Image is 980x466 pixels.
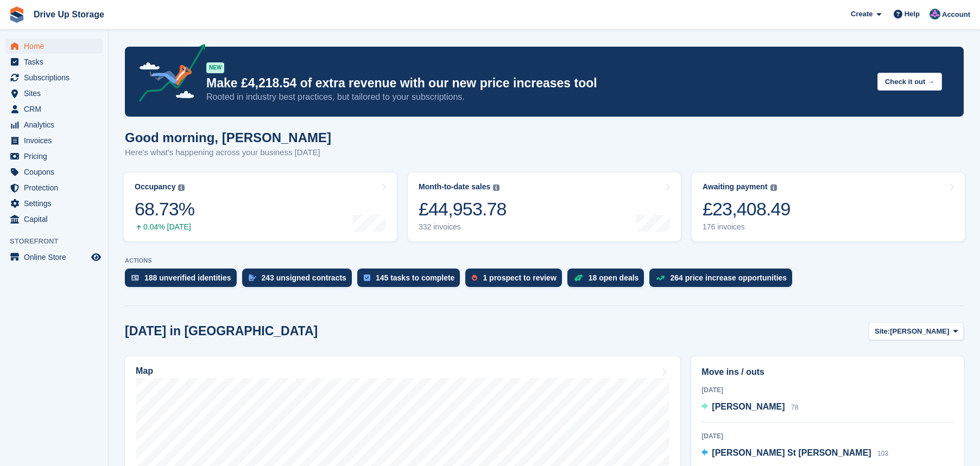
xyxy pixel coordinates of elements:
[703,222,791,232] div: 176 invoices
[125,269,242,292] a: 188 unverified identities
[875,326,890,337] span: Site:
[5,86,103,101] a: menu
[249,275,256,281] img: contract_signature_icon-13c848040528278c33f63329250d36e43548de30e8caae1d1a13099fd9432cc5.svg
[712,448,871,457] span: [PERSON_NAME] St [PERSON_NAME]
[376,273,455,282] div: 145 tasks to complete
[24,70,89,85] span: Subscriptions
[869,322,964,340] button: Site: [PERSON_NAME]
[130,44,206,106] img: price-adjustments-announcement-icon-8257ccfd72463d97f412b2fc003d46551f7dbcb40ab6d574587a9cd5c0d94...
[877,450,888,457] span: 103
[24,54,89,69] span: Tasks
[5,54,103,69] a: menu
[419,198,507,220] div: £44,953.78
[930,9,940,20] img: Andy
[29,5,109,23] a: Drive Up Storage
[670,273,787,282] div: 264 price increase opportunities
[24,212,89,227] span: Capital
[357,269,466,292] a: 145 tasks to complete
[890,326,949,337] span: [PERSON_NAME]
[5,39,103,54] a: menu
[242,269,357,292] a: 243 unsigned contracts
[692,173,965,241] a: Awaiting payment £23,408.49 176 invoices
[5,212,103,227] a: menu
[5,250,103,265] a: menu
[24,196,89,211] span: Settings
[206,62,224,73] div: NEW
[206,75,869,91] p: Make £4,218.54 of extra revenue with our new price increases tool
[419,182,490,191] div: Month-to-date sales
[5,149,103,164] a: menu
[851,9,872,20] span: Create
[124,173,397,241] a: Occupancy 68.73% 0.04% [DATE]
[131,275,139,281] img: verify_identity-adf6edd0f0f0b5bbfe63781bf79b02c33cf7c696d77639b501bdc392416b5a36.svg
[5,164,103,180] a: menu
[24,164,89,180] span: Coupons
[567,269,650,292] a: 18 open deals
[701,431,953,441] div: [DATE]
[24,180,89,195] span: Protection
[701,400,798,414] a: [PERSON_NAME] 78
[5,70,103,85] a: menu
[493,184,500,191] img: icon-info-grey-7440780725fd019a000dd9b08b2336e03edf1995a4989e88bcd33f0948082b44.svg
[703,182,768,191] div: Awaiting payment
[90,251,103,264] a: Preview store
[9,7,25,23] img: stora-icon-8386f47178a22dfd0bd8f6a31ec36ba5ce8667c1dd55bd0f319d3a0aa187defe.svg
[144,273,231,282] div: 188 unverified identities
[574,274,583,282] img: deal-1b604bf984904fb50ccaf53a9ad4b4a5d6e5aea283cecdc64d6e3604feb123c2.svg
[649,269,798,292] a: 264 price increase opportunities
[701,385,953,395] div: [DATE]
[791,404,798,411] span: 78
[419,222,507,232] div: 332 invoices
[589,273,639,282] div: 18 open deals
[125,257,964,264] p: ACTIONS
[712,402,785,411] span: [PERSON_NAME]
[5,117,103,132] a: menu
[5,196,103,211] a: menu
[125,146,331,159] p: Here's what's happening across your business [DATE]
[408,173,681,241] a: Month-to-date sales £44,953.78 332 invoices
[24,250,89,265] span: Online Store
[364,275,370,281] img: task-75834270c22a3079a89374b754ae025e5fb1db73e45f91037f5363f120a921f8.svg
[135,198,194,220] div: 68.73%
[24,101,89,117] span: CRM
[656,276,665,280] img: price_increase_opportunities-93ffe204e8149a01c8c9dc8f82e8f89637d9d84a8eef4429ea346261dce0b2c0.svg
[24,133,89,148] span: Invoices
[701,366,953,379] h2: Move ins / outs
[135,222,194,232] div: 0.04% [DATE]
[24,149,89,164] span: Pricing
[10,236,108,247] span: Storefront
[703,198,791,220] div: £23,408.49
[770,184,777,191] img: icon-info-grey-7440780725fd019a000dd9b08b2336e03edf1995a4989e88bcd33f0948082b44.svg
[125,324,318,339] h2: [DATE] in [GEOGRAPHIC_DATA]
[5,180,103,195] a: menu
[5,101,103,117] a: menu
[905,9,920,20] span: Help
[701,446,888,461] a: [PERSON_NAME] St [PERSON_NAME] 103
[472,275,477,281] img: prospect-51fa495bee0391a8d652442698ab0144808aea92771e9ea1ae160a38d050c398.svg
[483,273,556,282] div: 1 prospect to review
[262,273,346,282] div: 243 unsigned contracts
[24,117,89,132] span: Analytics
[135,182,175,191] div: Occupancy
[24,39,89,54] span: Home
[877,73,942,91] button: Check it out →
[465,269,567,292] a: 1 prospect to review
[125,130,331,145] h1: Good morning, [PERSON_NAME]
[136,366,153,376] h2: Map
[942,9,970,20] span: Account
[178,184,185,191] img: icon-info-grey-7440780725fd019a000dd9b08b2336e03edf1995a4989e88bcd33f0948082b44.svg
[206,91,869,103] p: Rooted in industry best practices, but tailored to your subscriptions.
[24,86,89,101] span: Sites
[5,133,103,148] a: menu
